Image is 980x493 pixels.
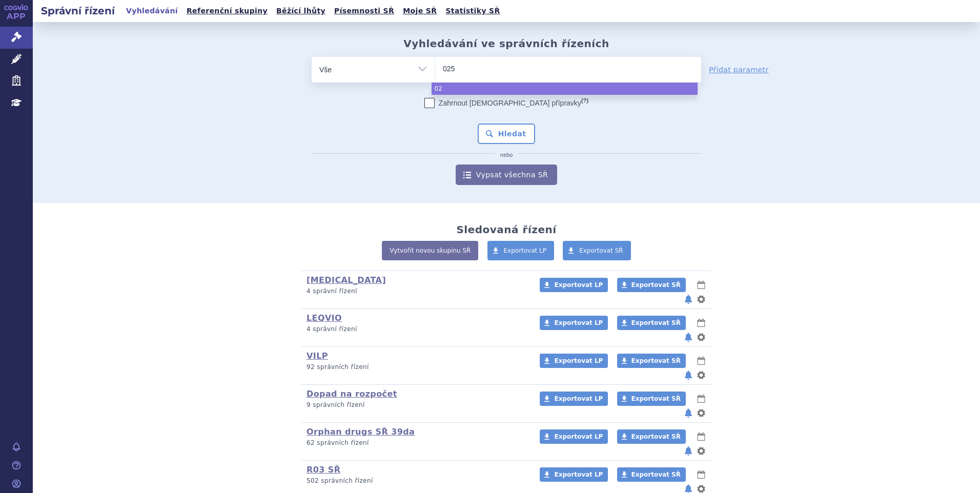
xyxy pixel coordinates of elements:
[617,429,686,444] a: Exportovat SŘ
[696,445,706,457] button: nastavení
[456,165,557,185] a: Vypsat všechna SŘ
[617,278,686,292] a: Exportovat SŘ
[554,281,603,289] span: Exportovat LP
[617,354,686,368] a: Exportovat SŘ
[540,392,608,406] a: Exportovat LP
[403,37,609,50] h2: Vyhledávání ve správních řízeních
[540,316,608,330] a: Exportovat LP
[696,393,706,405] button: lhůty
[504,247,547,254] span: Exportovat LP
[581,97,588,104] abbr: (?)
[183,4,271,18] a: Referenční skupiny
[487,241,555,260] a: Exportovat LP
[563,241,631,260] a: Exportovat SŘ
[683,369,693,381] button: notifikace
[540,429,608,444] a: Exportovat LP
[382,241,478,260] a: Vytvořit novou skupinu SŘ
[307,325,526,334] p: 4 správní řízení
[631,395,681,402] span: Exportovat SŘ
[424,98,588,108] label: Zahrnout [DEMOGRAPHIC_DATA] přípravky
[554,471,603,478] span: Exportovat LP
[307,389,397,399] a: Dopad na rozpočet
[400,4,440,18] a: Moje SŘ
[696,317,706,329] button: lhůty
[696,407,706,419] button: nastavení
[696,331,706,343] button: nastavení
[432,83,698,95] li: 02
[631,471,681,478] span: Exportovat SŘ
[554,319,603,326] span: Exportovat LP
[442,4,503,18] a: Statistiky SŘ
[683,293,693,305] button: notifikace
[696,279,706,291] button: lhůty
[33,4,123,18] h2: Správní řízení
[540,278,608,292] a: Exportovat LP
[123,4,181,18] a: Vyhledávání
[307,439,526,447] p: 62 správních řízení
[540,354,608,368] a: Exportovat LP
[631,281,681,289] span: Exportovat SŘ
[478,124,536,144] button: Hledat
[307,313,342,323] a: LEQVIO
[307,363,526,372] p: 92 správních řízení
[631,433,681,440] span: Exportovat SŘ
[617,467,686,482] a: Exportovat SŘ
[683,445,693,457] button: notifikace
[696,293,706,305] button: nastavení
[631,357,681,364] span: Exportovat SŘ
[683,331,693,343] button: notifikace
[456,223,556,236] h2: Sledovaná řízení
[617,316,686,330] a: Exportovat SŘ
[273,4,329,18] a: Běžící lhůty
[307,287,526,296] p: 4 správní řízení
[683,407,693,419] button: notifikace
[307,477,526,485] p: 502 správních řízení
[617,392,686,406] a: Exportovat SŘ
[696,468,706,481] button: lhůty
[696,355,706,367] button: lhůty
[307,351,328,361] a: VILP
[696,430,706,443] button: lhůty
[307,401,526,409] p: 9 správních řízení
[554,395,603,402] span: Exportovat LP
[579,247,623,254] span: Exportovat SŘ
[307,427,415,437] a: Orphan drugs SŘ 39da
[540,467,608,482] a: Exportovat LP
[331,4,397,18] a: Písemnosti SŘ
[696,369,706,381] button: nastavení
[307,275,386,285] a: [MEDICAL_DATA]
[631,319,681,326] span: Exportovat SŘ
[554,357,603,364] span: Exportovat LP
[709,65,769,75] a: Přidat parametr
[554,433,603,440] span: Exportovat LP
[307,465,340,475] a: R03 SŘ
[495,152,518,158] i: nebo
